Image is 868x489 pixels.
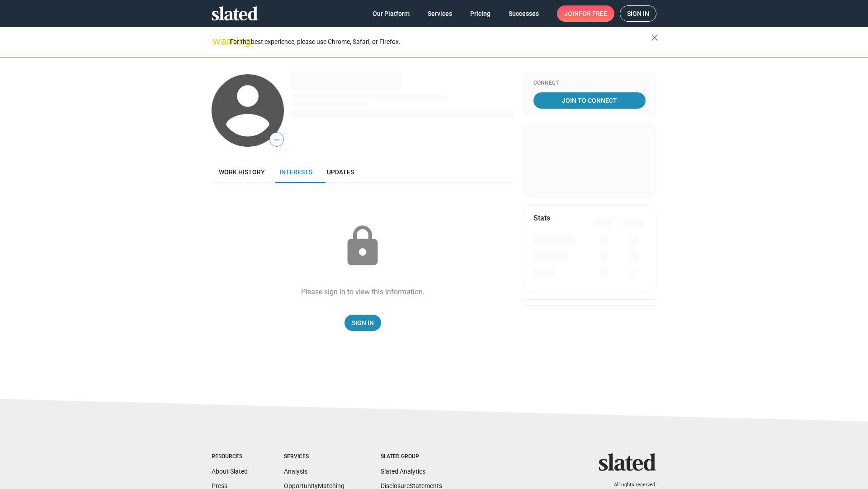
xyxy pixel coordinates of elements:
[352,315,374,331] span: Sign In
[212,161,272,183] a: Work history
[428,5,452,22] span: Services
[212,36,223,47] mat-icon: warning
[470,5,491,22] span: Pricing
[557,5,614,22] a: Joinfor free
[212,468,248,475] a: About Slated
[327,168,354,176] span: Updates
[463,5,498,22] a: Pricing
[344,315,381,331] a: Sign In
[270,134,283,146] span: —
[365,5,417,22] a: Our Platform
[279,168,312,176] span: Interests
[272,161,320,183] a: Interests
[533,213,550,223] mat-card-title: Stats
[381,468,425,475] a: Slated Analytics
[420,5,459,22] a: Services
[381,453,442,460] div: Slated Group
[501,5,546,22] a: Successes
[535,92,644,109] span: Join To Connect
[649,32,660,43] mat-icon: close
[230,36,651,48] div: For the best experience, please use Chrome, Safari, or Firefox.
[533,80,646,87] div: Connect
[340,224,385,269] mat-icon: lock
[320,161,361,183] a: Updates
[284,468,307,475] a: Analysis
[564,5,607,22] span: Join
[284,453,344,460] div: Services
[579,5,607,22] span: for free
[212,453,248,460] div: Resources
[620,5,656,22] a: Sign in
[533,92,646,109] a: Join To Connect
[373,5,410,22] span: Our Platform
[219,168,265,176] span: Work history
[301,287,425,297] div: Please sign in to view this information.
[509,5,539,22] span: Successes
[627,6,649,21] span: Sign in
